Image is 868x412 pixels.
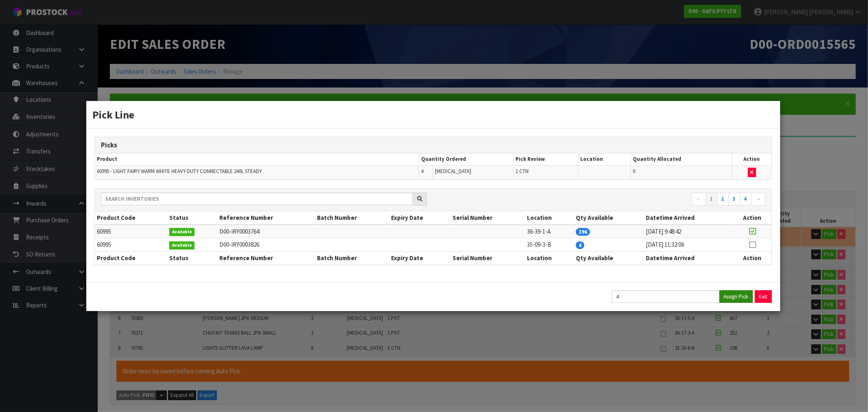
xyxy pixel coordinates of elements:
[692,193,706,206] a: ←
[95,153,419,165] th: Product
[92,107,774,122] h3: Pick Line
[167,252,217,265] th: Status
[644,252,734,265] th: Datetime Arrived
[389,252,451,265] th: Expiry Date
[450,252,525,265] th: Serial Number
[740,193,752,206] a: 4
[419,153,514,165] th: Quantity Ordered
[315,211,389,224] th: Batch Number
[315,252,389,265] th: Batch Number
[574,211,644,224] th: Qty Available
[644,211,734,224] th: Datetime Arrived
[217,225,315,238] td: D00-IRY0003764
[525,211,574,224] th: Location
[576,228,590,236] span: 196
[755,290,772,303] button: Exit
[728,193,740,206] a: 3
[95,225,167,238] td: 60995
[578,153,630,165] th: Location
[706,193,717,206] a: 1
[525,252,574,265] th: Location
[612,290,720,303] input: Quantity Picked
[644,238,734,252] td: [DATE] 11:32:06
[516,168,529,175] span: 1 CTN
[169,241,195,250] span: Available
[734,211,772,224] th: Action
[574,252,644,265] th: Qty Available
[101,193,413,205] input: Search inventories
[217,252,315,265] th: Reference Number
[450,211,525,224] th: Serial Number
[734,252,772,265] th: Action
[389,211,451,224] th: Expiry Date
[97,168,262,175] span: 60995 - LIGHT FAIRY WARM WHITE HEAVY DUTY CONNECTABLE 240L STEADY
[719,290,753,303] button: Assign Pick
[167,211,217,224] th: Status
[217,238,315,252] td: D00-IRY0003826
[95,252,167,265] th: Product Code
[514,153,578,165] th: Pick Review
[525,225,574,238] td: 36-39-1-A
[95,238,167,252] td: 60995
[435,168,471,175] span: [MEDICAL_DATA]
[95,211,167,224] th: Product Code
[576,241,584,249] span: 4
[421,168,424,175] span: 4
[217,211,315,224] th: Reference Number
[439,193,765,207] nav: Page navigation
[525,238,574,252] td: 35-09-3-B
[751,193,765,206] a: →
[717,193,729,206] a: 2
[633,168,635,175] span: 0
[169,228,195,236] span: Available
[631,153,732,165] th: Quantity Allocated
[101,141,765,149] h3: Picks
[732,153,772,165] th: Action
[644,225,734,238] td: [DATE] 9:48:42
